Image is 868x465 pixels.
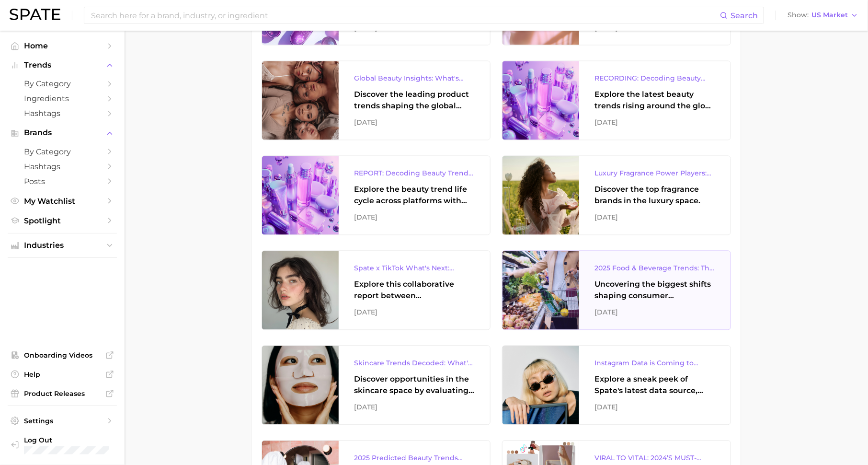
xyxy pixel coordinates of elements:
[8,213,117,228] a: Spotlight
[262,61,491,140] a: Global Beauty Insights: What's Trending & What's Ahead?Discover the leading product trends shapin...
[24,241,101,250] span: Industries
[502,251,731,330] a: 2025 Food & Beverage Trends: The Biggest Trends According to TikTok & Google SearchUncovering the...
[788,12,809,18] span: Show
[8,194,117,209] a: My Watchlist
[8,386,117,401] a: Product Releases
[8,91,117,106] a: Ingredients
[594,453,715,464] div: VIRAL TO VITAL: 2024’S MUST-KNOW HAIR TRENDS ON TIKTOK
[8,433,117,458] a: Log out. Currently logged in with e-mail hannah@spate.nyc.
[24,417,101,425] span: Settings
[811,12,848,18] span: US Market
[354,307,475,318] div: [DATE]
[594,358,715,369] div: Instagram Data is Coming to Spate
[785,9,861,22] button: ShowUS Market
[262,346,491,425] a: Skincare Trends Decoded: What's Popular According to Google Search & TikTokDiscover opportunities...
[354,263,475,274] div: Spate x TikTok What's Next: Beauty Edition
[354,402,475,413] div: [DATE]
[90,7,720,23] input: Search here for a brand, industry, or ingredient
[354,89,475,112] div: Discover the leading product trends shaping the global beauty market.
[502,346,731,425] a: Instagram Data is Coming to SpateExplore a sneak peek of Spate's latest data source, Instagram, t...
[8,106,117,121] a: Hashtags
[24,351,101,360] span: Onboarding Videos
[24,177,101,186] span: Posts
[594,168,715,179] div: Luxury Fragrance Power Players: Consumers’ Brand Favorites
[24,147,101,156] span: by Category
[8,159,117,174] a: Hashtags
[262,156,491,235] a: REPORT: Decoding Beauty Trends & Platform Dynamics on Google, TikTok & InstagramExplore the beaut...
[594,184,715,207] div: Discover the top fragrance brands in the luxury space.
[502,61,731,140] a: RECORDING: Decoding Beauty Trends & Platform Dynamics on Google, TikTok & InstagramExplore the la...
[24,41,101,50] span: Home
[502,156,731,235] a: Luxury Fragrance Power Players: Consumers’ Brand FavoritesDiscover the top fragrance brands in th...
[8,174,117,189] a: Posts
[354,168,475,179] div: REPORT: Decoding Beauty Trends & Platform Dynamics on Google, TikTok & Instagram
[8,238,117,253] button: Industries
[24,94,101,103] span: Ingredients
[24,216,101,225] span: Spotlight
[24,61,101,70] span: Trends
[354,212,475,223] div: [DATE]
[594,117,715,128] div: [DATE]
[8,58,117,72] button: Trends
[594,263,715,274] div: 2025 Food & Beverage Trends: The Biggest Trends According to TikTok & Google Search
[594,212,715,223] div: [DATE]
[594,89,715,112] div: Explore the latest beauty trends rising around the globe and gain a clear understanding of consum...
[8,367,117,382] a: Help
[594,307,715,318] div: [DATE]
[24,389,101,398] span: Product Releases
[354,358,475,369] div: Skincare Trends Decoded: What's Popular According to Google Search & TikTok
[8,414,117,428] a: Settings
[354,374,475,397] div: Discover opportunities in the skincare space by evaluating the face product and face concerns dri...
[8,38,117,53] a: Home
[354,117,475,128] div: [DATE]
[8,144,117,159] a: by Category
[354,453,475,464] div: 2025 Predicted Beauty Trends Report
[24,128,101,137] span: Brands
[354,73,475,84] div: Global Beauty Insights: What's Trending & What's Ahead?
[731,11,758,20] span: Search
[594,73,715,84] div: RECORDING: Decoding Beauty Trends & Platform Dynamics on Google, TikTok & Instagram
[8,76,117,91] a: by Category
[8,126,117,140] button: Brands
[10,9,60,20] img: SPATE
[594,374,715,397] div: Explore a sneak peek of Spate's latest data source, Instagram, through this spotlight report.
[594,402,715,413] div: [DATE]
[262,251,491,330] a: Spate x TikTok What's Next: Beauty EditionExplore this collaborative report between [PERSON_NAME]...
[354,279,475,302] div: Explore this collaborative report between [PERSON_NAME] and TikTok to explore the next big beauty...
[24,162,101,171] span: Hashtags
[24,436,109,444] span: Log Out
[24,370,101,379] span: Help
[24,197,101,206] span: My Watchlist
[8,348,117,362] a: Onboarding Videos
[354,184,475,207] div: Explore the beauty trend life cycle across platforms with exclusive insights from Spate’s Popular...
[24,109,101,118] span: Hashtags
[24,79,101,88] span: by Category
[594,279,715,302] div: Uncovering the biggest shifts shaping consumer preferences.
